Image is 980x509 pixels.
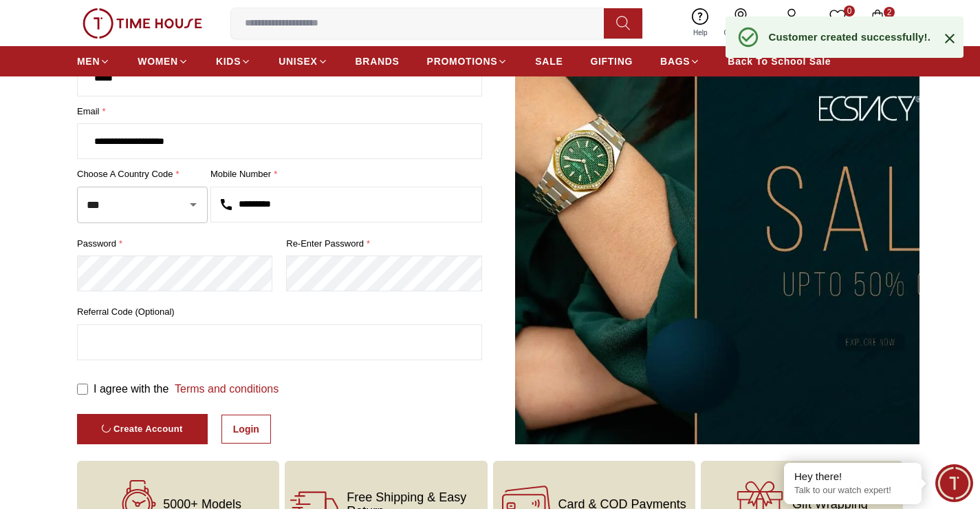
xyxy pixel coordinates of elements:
a: WOMEN [138,49,188,74]
span: WOMEN [138,54,178,68]
p: Talk to our watch expert! [794,485,911,497]
a: KIDS [216,49,251,74]
span: UNISEX [279,54,317,68]
label: Re-enter Password [286,237,481,251]
a: 0Wishlist [818,6,858,41]
label: password [77,237,272,251]
a: Terms and conditions [168,383,279,395]
div: Hey there! [794,470,911,484]
a: GIFTING [590,49,633,74]
div: Chat Widget [935,464,973,502]
span: GIFTING [590,54,633,68]
a: Help [685,6,716,41]
span: KIDS [216,54,241,68]
a: BRANDS [356,49,400,74]
span: 0 [844,6,855,17]
span: Help [688,28,713,38]
a: SALE [535,49,563,74]
span: PROMOTIONS [427,54,498,68]
span: Our Stores [719,28,763,38]
button: 2My Bag [858,7,897,39]
a: Login [221,415,271,444]
div: Customer created successfully!. [768,30,930,44]
label: Mobile Number [210,167,482,181]
span: BAGS [660,54,690,68]
a: Back To School Sale [728,49,831,74]
span: Back To School Sale [728,54,831,68]
a: UNISEX [279,49,327,74]
span: MEN [77,54,100,68]
img: ... [83,8,202,39]
label: Choose a country code [77,167,208,181]
span: BRANDS [356,54,400,68]
label: Referral Code (Optional) [77,305,482,319]
a: BAGS [660,49,700,74]
button: Open [184,195,203,214]
span: SALE [535,54,563,68]
a: Our Stores [716,6,765,41]
a: PROMOTIONS [427,49,508,74]
label: I agree with the [94,381,279,397]
label: Email [77,105,482,118]
a: MEN [77,49,110,74]
span: 2 [884,7,895,18]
